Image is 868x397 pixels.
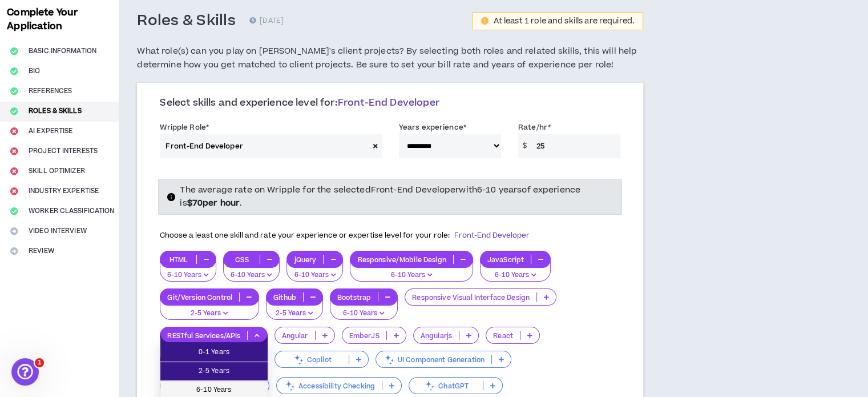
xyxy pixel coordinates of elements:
p: JavaScript [481,255,531,264]
div: • [DATE] [109,50,141,62]
input: (e.g. User Experience, Visual & UI, Technical PM, etc.) [160,134,368,158]
span: info-circle [167,193,175,201]
p: Angularjs [414,331,459,340]
img: Profile image for Morgan [13,39,36,62]
p: 6-10 Years [337,308,390,319]
h5: What role(s) can you play on [PERSON_NAME]'s client projects? By selecting both roles and related... [137,45,643,72]
button: 6-10 Years [480,260,551,282]
p: Git/Version Control [160,293,239,302]
p: CSS [224,255,260,264]
p: 6-10 Years [294,270,336,280]
p: 6-10 Years [487,270,543,280]
p: jQuery [287,255,323,264]
label: Years experience [399,118,466,137]
input: Ex. $75 [531,134,620,158]
div: At least 1 role and skills are required. [493,17,634,25]
button: 2-5 Years [266,299,323,320]
span: Choose a least one skill and rate your experience or expertise level for your role: [160,230,529,240]
span: Select skills and experience level for: [160,96,439,110]
p: Responsive/Mobile Design [350,255,453,264]
p: Angular [275,331,315,340]
label: Rate/hr [518,118,551,137]
p: RESTful Services/APIs [160,331,247,340]
button: 6-10 Years [350,260,473,282]
p: EmberJS [342,331,386,340]
span: Messages [92,320,136,328]
h3: Complete Your Application [2,6,116,33]
button: 6-10 Years [330,299,398,320]
span: 1 [35,358,44,367]
button: 6-10 Years [286,260,343,282]
span: Front-End Developer [338,96,439,110]
button: 6-10 Years [223,260,280,282]
p: ChatGPT [409,382,483,390]
div: [PERSON_NAME] [41,50,107,62]
span: 2-5 Years [167,365,261,378]
button: 6-10 Years [160,260,216,282]
label: Wripple Role [160,118,209,137]
p: 6-10 Years [231,270,272,280]
p: Accessibility Checking [277,382,382,390]
p: 6-10 Years [167,270,209,280]
button: Help [152,292,228,338]
span: exclamation-circle [481,17,488,25]
span: The average rate on Wripple for the selected Front-End Developer with 6-10 years of experience is . [180,184,580,208]
p: HTML [160,255,196,264]
p: Github [267,293,303,302]
p: 2-5 Years [273,308,316,319]
span: Front-End Developer [454,230,529,240]
p: Responsive Visual Interface Design [405,293,536,302]
span: Hey there 👋 Welcome to Wripple 🙌 Take a look around! If you have any questions, just reply to thi... [41,39,616,49]
span: 6-10 Years [167,384,261,396]
h1: Messages [84,5,146,24]
p: React [486,331,520,340]
strong: $ 70 per hour [187,197,240,209]
p: Bootstrap [330,293,378,302]
p: 2-5 Years [167,308,252,319]
span: 0-1 Years [167,346,261,359]
button: Send us a message [53,257,176,280]
p: Copilot [275,355,349,364]
p: UI Component Generation [376,355,491,364]
button: Messages [76,292,152,338]
span: $ [518,134,531,158]
p: 6-10 Years [357,270,465,280]
span: Help [181,320,199,328]
button: 2-5 Years [160,299,259,320]
iframe: Intercom live chat [11,358,39,386]
h3: Roles & Skills [137,11,236,31]
p: [DATE] [249,15,284,27]
span: Home [26,320,50,328]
